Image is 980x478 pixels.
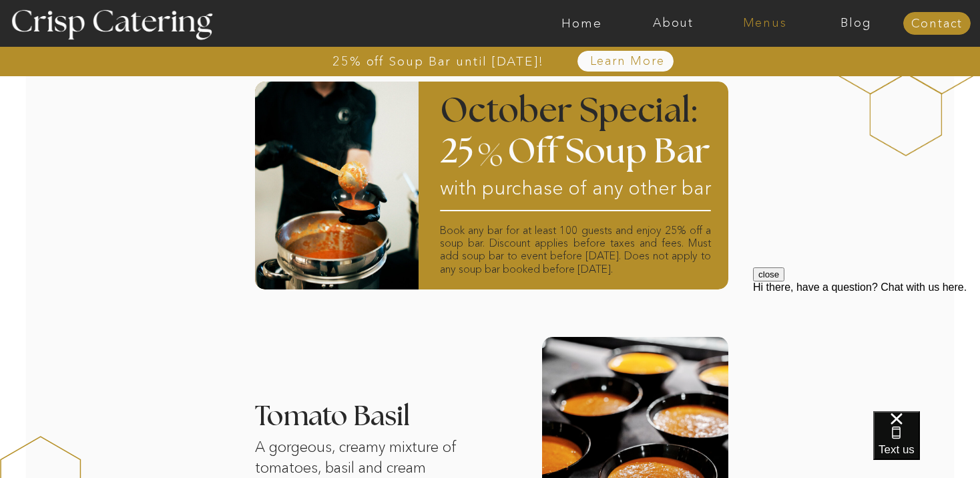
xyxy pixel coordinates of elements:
[873,411,980,478] iframe: podium webchat widget bubble
[810,17,902,30] a: Blog
[903,17,971,31] a: Contact
[284,55,592,68] a: 25% off Soup Bar until [DATE]!
[628,17,719,30] a: About
[440,134,718,175] h2: 25 Off Soup Bar
[440,224,711,281] a: Book any bar for at least 100 guests and enjoy 25% off a soup bar. Discount applies before taxes ...
[440,94,706,134] h2: October Special:
[536,17,628,30] a: Home
[440,176,718,203] a: with purchase of any other bar
[255,403,498,432] h3: Tomato Basil
[719,17,810,30] a: Menus
[753,267,980,428] iframe: podium webchat widget prompt
[559,55,696,68] a: Learn More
